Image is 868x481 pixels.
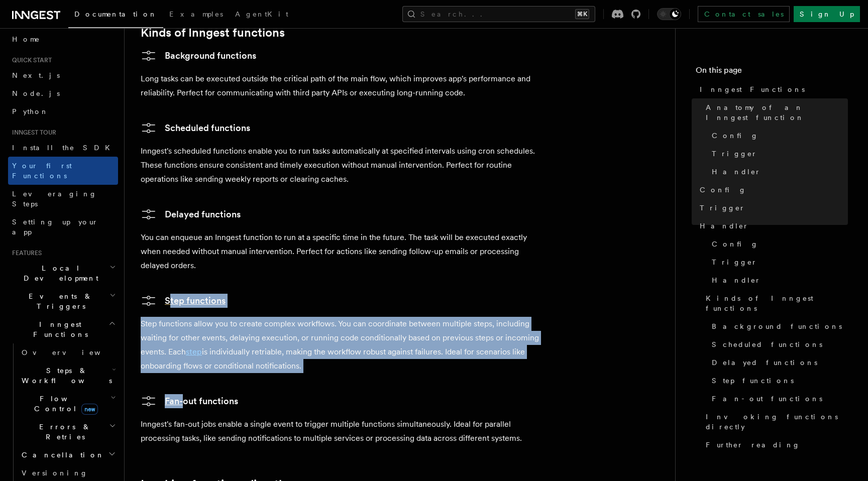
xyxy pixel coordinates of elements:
span: Invoking functions directly [706,412,848,432]
span: Errors & Retries [18,422,109,442]
a: Install the SDK [8,139,118,157]
a: Trigger [696,199,848,217]
span: Background functions [712,321,842,331]
a: Anatomy of an Inngest function [702,98,848,127]
a: Examples [163,3,229,27]
button: Toggle dark mode [657,8,681,20]
span: Trigger [712,257,757,267]
kbd: ⌘K [575,9,589,19]
a: AgentKit [229,3,294,27]
button: Local Development [8,259,118,287]
span: Inngest Functions [700,84,805,94]
a: Kinds of Inngest functions [141,26,285,40]
a: Fan-out functions [708,390,848,408]
button: Errors & Retries [18,418,118,446]
a: Delayed functions [141,206,241,222]
a: Invoking functions directly [702,408,848,436]
span: Handler [712,275,761,285]
a: Config [708,235,848,253]
span: Kinds of Inngest functions [706,293,848,313]
span: Cancellation [18,450,104,460]
a: Contact sales [698,6,790,22]
span: Features [8,249,42,257]
a: Config [696,181,848,199]
span: Home [12,34,40,44]
span: Flow Control [18,394,111,414]
span: Config [712,131,758,141]
a: Trigger [708,145,848,163]
p: Inngest's fan-out jobs enable a single event to trigger multiple functions simultaneously. Ideal ... [141,417,542,445]
a: Step functions [141,293,226,309]
button: Steps & Workflows [18,362,118,390]
span: Overview [22,348,125,356]
a: Delayed functions [708,353,848,372]
a: Sign Up [794,6,860,22]
span: Setting up your app [12,218,98,236]
span: Anatomy of an Inngest function [706,102,848,123]
span: Further reading [706,440,800,450]
a: Next.js [8,66,118,84]
a: Scheduled functions [141,120,250,136]
h4: On this page [696,64,848,80]
a: Scheduled functions [708,335,848,353]
a: Your first Functions [8,157,118,185]
button: Flow Controlnew [18,390,118,418]
p: Inngest's scheduled functions enable you to run tasks automatically at specified intervals using ... [141,144,542,186]
span: Local Development [8,263,110,283]
a: Overview [18,343,118,362]
a: Documentation [68,3,163,28]
a: Leveraging Steps [8,185,118,213]
a: Inngest Functions [696,80,848,98]
span: Steps & Workflows [18,366,112,386]
span: Config [700,185,746,195]
span: Examples [169,10,223,18]
span: Inngest tour [8,129,56,137]
a: Fan-out functions [141,393,238,409]
span: Trigger [700,203,745,213]
a: Further reading [702,436,848,454]
span: Events & Triggers [8,291,110,311]
span: new [81,404,98,415]
a: Kinds of Inngest functions [702,289,848,317]
span: Delayed functions [712,357,817,368]
span: Step functions [712,376,794,386]
button: Search...⌘K [402,6,595,22]
span: Versioning [22,469,88,477]
p: Long tasks can be executed outside the critical path of the main flow, which improves app's perfo... [141,72,542,100]
a: Trigger [708,253,848,271]
span: Scheduled functions [712,339,822,349]
a: Handler [696,217,848,235]
span: Quick start [8,56,52,64]
a: Home [8,30,118,48]
a: Setting up your app [8,213,118,241]
span: Trigger [712,149,757,159]
span: Leveraging Steps [12,190,97,208]
a: Config [708,127,848,145]
span: Install the SDK [12,144,116,152]
a: Step functions [708,372,848,390]
span: AgentKit [235,10,288,18]
a: Background functions [708,317,848,335]
p: You can enqueue an Inngest function to run at a specific time in the future. The task will be exe... [141,230,542,273]
span: Fan-out functions [712,394,822,404]
span: Inngest Functions [8,319,108,339]
button: Inngest Functions [8,315,118,343]
a: Handler [708,271,848,289]
a: Python [8,102,118,121]
span: Next.js [12,71,60,79]
p: Step functions allow you to create complex workflows. You can coordinate between multiple steps, ... [141,317,542,373]
span: Handler [712,167,761,177]
span: Node.js [12,89,60,97]
span: Python [12,107,49,115]
a: Background functions [141,48,256,64]
span: Documentation [74,10,157,18]
span: Your first Functions [12,162,72,180]
a: step [186,347,202,356]
span: Config [712,239,758,249]
a: Node.js [8,84,118,102]
span: Handler [700,221,749,231]
button: Cancellation [18,446,118,464]
button: Events & Triggers [8,287,118,315]
a: Handler [708,163,848,181]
